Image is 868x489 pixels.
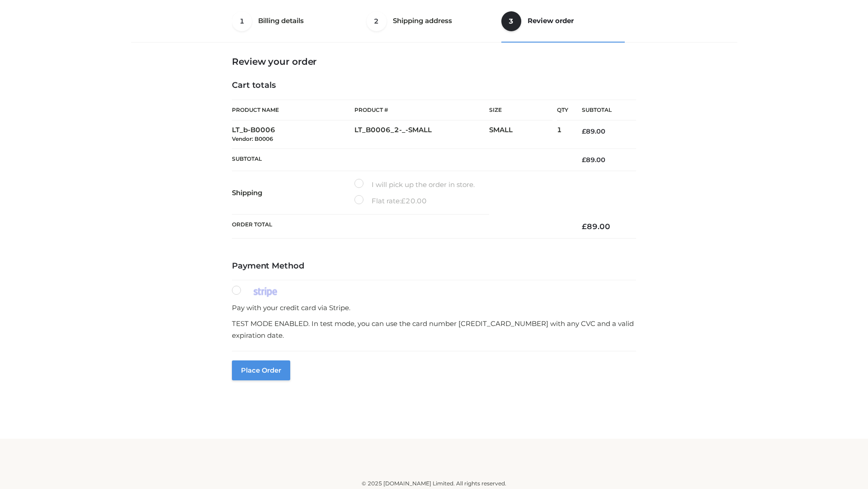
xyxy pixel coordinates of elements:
th: Product # [354,100,489,120]
h3: Review your order [232,56,636,67]
small: Vendor: B0006 [232,135,273,142]
td: SMALL [489,120,557,149]
th: Order Total [232,215,568,239]
h4: Cart totals [232,81,636,91]
th: Qty [557,100,568,120]
p: Pay with your credit card via Stripe. [232,302,636,314]
div: © 2025 [DOMAIN_NAME] Limited. All rights reserved. [134,479,734,488]
bdi: 89.00 [582,222,610,231]
p: TEST MODE ENABLED. In test mode, you can use the card number [CREDIT_CARD_NUMBER] with any CVC an... [232,318,636,341]
button: Place order [232,360,290,380]
bdi: 20.00 [401,197,427,205]
label: I will pick up the order in store. [354,179,475,191]
th: Subtotal [568,100,636,120]
bdi: 89.00 [582,127,605,135]
span: £ [582,156,586,164]
td: LT_b-B0006 [232,120,354,149]
span: £ [582,222,587,231]
th: Shipping [232,171,354,215]
td: LT_B0006_2-_-SMALL [354,120,489,149]
bdi: 89.00 [582,156,605,164]
span: £ [401,197,406,205]
th: Product Name [232,100,354,120]
th: Subtotal [232,149,568,171]
td: 1 [557,120,568,149]
h4: Payment Method [232,261,636,271]
th: Size [489,100,552,120]
label: Flat rate: [354,195,427,207]
span: £ [582,127,586,135]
